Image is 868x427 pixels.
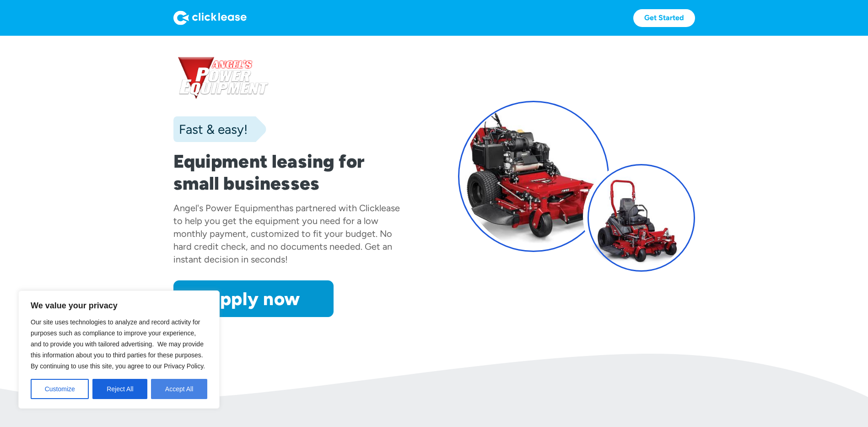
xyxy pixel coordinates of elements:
[31,318,205,370] span: Our site uses technologies to analyze and record activity for purposes such as compliance to impr...
[173,280,334,317] a: Apply now
[31,300,207,311] p: We value your privacy
[633,9,695,27] a: Get Started
[18,290,220,409] div: We value your privacy
[151,379,207,399] button: Accept All
[173,203,400,265] div: has partnered with Clicklease to help you get the equipment you need for a low monthly payment, c...
[173,120,248,138] div: Fast & easy!
[31,379,89,399] button: Customize
[173,11,247,25] img: Logo
[173,203,280,213] div: Angel's Power Equipment
[173,150,410,194] h1: Equipment leasing for small businesses
[92,379,147,399] button: Reject All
